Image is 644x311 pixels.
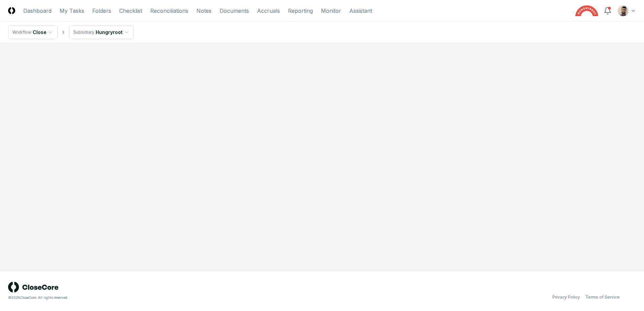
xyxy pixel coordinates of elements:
[257,7,280,15] a: Accruals
[92,7,111,15] a: Folders
[220,7,249,15] a: Documents
[618,5,629,16] img: d09822cc-9b6d-4858-8d66-9570c114c672_214030b4-299a-48fd-ad93-fc7c7aef54c6.png
[8,7,15,14] img: Logo
[60,7,84,15] a: My Tasks
[349,7,372,15] a: Assistant
[150,7,188,15] a: Reconciliations
[119,7,142,15] a: Checklist
[321,7,341,15] a: Monitor
[288,7,313,15] a: Reporting
[8,295,322,300] div: © 2025 CloseCore. All rights reserved.
[585,294,620,300] a: Terms of Service
[8,26,134,39] nav: breadcrumb
[23,7,52,15] a: Dashboard
[73,29,94,35] div: Subsidiary
[196,7,212,15] a: Notes
[575,5,598,16] img: Hungryroot logo
[552,294,580,300] a: Privacy Policy
[12,29,31,35] div: Workflow
[8,282,59,292] img: logo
